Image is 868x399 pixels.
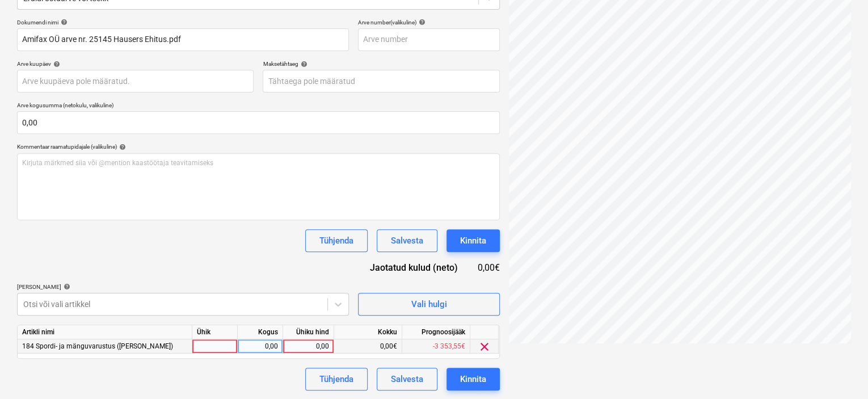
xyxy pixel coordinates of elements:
iframe: Chat Widget [811,345,868,399]
div: Artikli nimi [18,325,192,339]
span: help [298,61,307,68]
div: Kogus [238,325,283,339]
button: Kinnita [446,229,500,252]
span: help [61,283,70,290]
input: Arve number [358,28,500,51]
div: Prognoosijääk [402,325,470,339]
div: 0,00 [288,339,329,354]
p: Arve kogusumma (netokulu, valikuline) [17,102,500,111]
button: Salvesta [377,229,437,252]
span: 184 Spordi- ja mänguvarustus (s.h. pingid) [22,342,173,350]
div: Maksetähtaeg [263,60,499,68]
span: help [117,144,126,150]
div: Kommentaar raamatupidajale (valikuline) [17,143,500,150]
button: Salvesta [377,368,437,390]
div: Arve kuupäev [17,60,254,68]
div: 0,00€ [334,339,402,354]
div: Salvesta [391,233,423,248]
div: Dokumendi nimi [17,19,349,26]
div: [PERSON_NAME] [17,283,349,291]
button: Kinnita [446,368,500,390]
div: Kinnita [460,233,486,248]
input: Tähtaega pole määratud [263,70,499,93]
div: Kokku [334,325,402,339]
div: Ühik [192,325,238,339]
div: Jaotatud kulud (neto) [352,261,476,274]
span: help [58,19,68,26]
span: help [416,19,425,26]
div: Kinnita [460,372,486,387]
div: Tühjenda [319,233,353,248]
div: 0,00€ [476,261,500,274]
input: Arve kogusumma (netokulu, valikuline) [17,111,500,134]
input: Arve kuupäeva pole määratud. [17,70,254,93]
button: Tühjenda [305,229,368,252]
div: Arve number (valikuline) [358,19,500,26]
div: Vali hulgi [411,297,446,312]
div: Salvesta [391,372,423,387]
input: Dokumendi nimi [17,28,349,51]
div: -3 353,55€ [402,339,470,354]
button: Vali hulgi [358,293,500,316]
div: Ühiku hind [283,325,334,339]
div: Tühjenda [319,372,353,387]
div: 0,00 [242,339,278,354]
span: help [51,61,60,68]
span: clear [478,340,491,354]
button: Tühjenda [305,368,368,390]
